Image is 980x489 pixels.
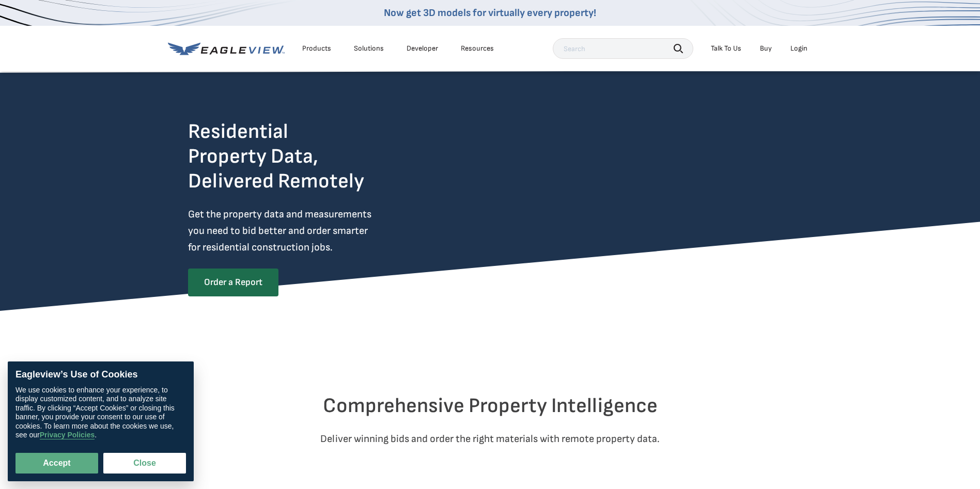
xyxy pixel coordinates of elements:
h2: Residential Property Data, Delivered Remotely [188,119,364,194]
h2: Comprehensive Property Intelligence [188,393,792,418]
a: Now get 3D models for virtually every property! [384,7,596,19]
div: Products [302,44,331,53]
div: Eagleview’s Use of Cookies [15,369,186,381]
p: Get the property data and measurements you need to bid better and order smarter for residential c... [188,206,414,256]
a: Privacy Policies [40,431,95,440]
p: Deliver winning bids and order the right materials with remote property data. [188,431,792,447]
button: Close [103,453,186,474]
button: Accept [15,453,98,474]
a: Developer [407,44,438,53]
div: Solutions [354,44,384,53]
a: Buy [760,44,772,53]
div: Login [790,44,807,53]
div: Talk To Us [711,44,741,53]
input: Search [553,38,693,59]
a: Order a Report [188,269,278,296]
div: We use cookies to enhance your experience, to display customized content, and to analyze site tra... [15,386,186,440]
div: Resources [461,44,494,53]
